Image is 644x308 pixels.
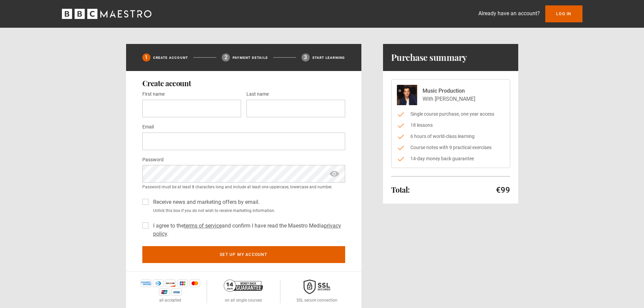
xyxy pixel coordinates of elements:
div: 3 [302,53,310,62]
img: discover [165,280,176,287]
li: 14-day money back guarantee [397,155,504,162]
p: €99 [496,185,510,195]
img: mastercard [189,280,200,287]
li: Single course purchase, one year access [397,111,504,118]
li: 6 hours of world-class learning [397,133,504,140]
p: Create Account [153,55,188,60]
img: jcb [177,280,188,287]
label: Email [142,123,154,131]
a: Log In [545,5,582,22]
label: Receive news and marketing offers by email. [150,198,260,206]
small: Untick this box if you do not wish to receive marketing information. [150,208,345,214]
h2: Total: [391,186,410,194]
h1: Purchase summary [391,52,467,63]
label: First name [142,90,165,98]
p: Payment details [233,55,268,60]
label: Last name [246,90,269,98]
label: I agree to the and confirm I have read the Maestro Media . [150,222,345,238]
p: Music Production [423,87,475,95]
span: show password [329,165,340,183]
img: unionpay [159,288,170,296]
h2: Create account [142,79,345,87]
div: 1 [142,53,150,62]
div: 2 [222,53,230,62]
a: terms of service [184,222,222,229]
p: Start learning [312,55,345,60]
img: amex [141,280,151,287]
li: 18 lessons [397,122,504,129]
p: SSL secure connection [296,297,337,303]
img: visa [171,288,182,296]
li: Course notes with 9 practical exercises [397,144,504,151]
button: Set up my account [142,246,345,263]
label: Password [142,156,164,164]
img: diners [153,280,164,287]
img: 14-day-money-back-guarantee-42d24aedb5115c0ff13b.png [224,280,263,292]
svg: BBC Maestro [62,9,151,19]
p: all accepted [159,297,181,303]
p: With [PERSON_NAME] [423,95,475,103]
p: on all single courses [225,297,262,303]
p: Already have an account? [478,9,540,18]
small: Password must be at least 8 characters long and include at least one uppercase, lowercase and num... [142,184,345,190]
